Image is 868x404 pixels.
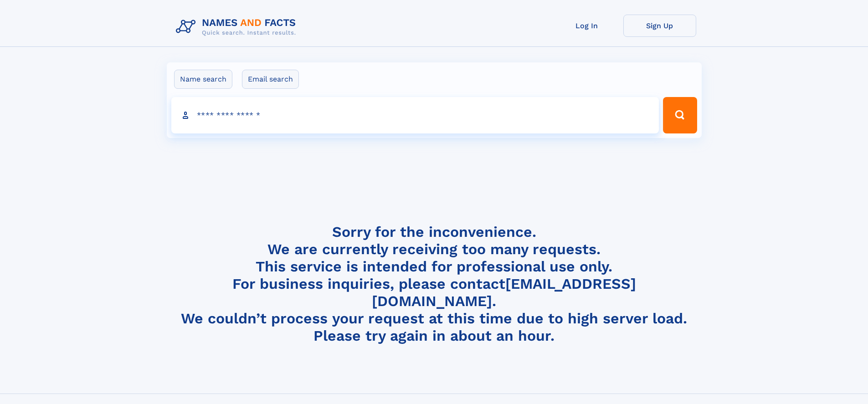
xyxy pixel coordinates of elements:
[172,15,303,39] img: Logo Names and Facts
[171,97,659,133] input: search input
[663,97,697,133] button: Search Button
[174,70,232,89] label: Name search
[372,275,636,310] a: [EMAIL_ADDRESS][DOMAIN_NAME]
[623,15,696,37] a: Sign Up
[550,15,623,37] a: Log In
[242,70,299,89] label: Email search
[172,223,696,345] h4: Sorry for the inconvenience. We are currently receiving too many requests. This service is intend...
